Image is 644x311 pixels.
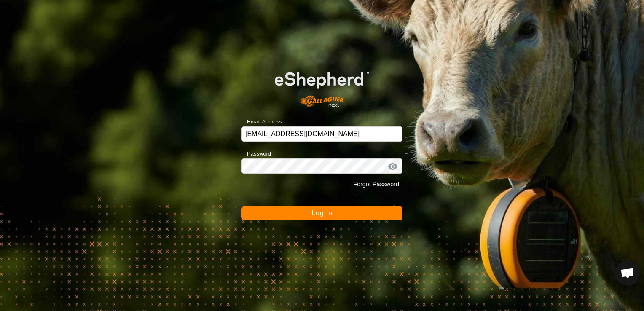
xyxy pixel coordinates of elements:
input: Email Address [241,126,402,142]
span: Log In [311,209,332,217]
img: E-shepherd Logo [258,59,386,113]
label: Email Address [241,118,282,126]
label: Password [241,150,271,158]
a: Forgot Password [353,181,399,188]
div: Open chat [615,260,640,286]
button: Log In [241,206,402,220]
